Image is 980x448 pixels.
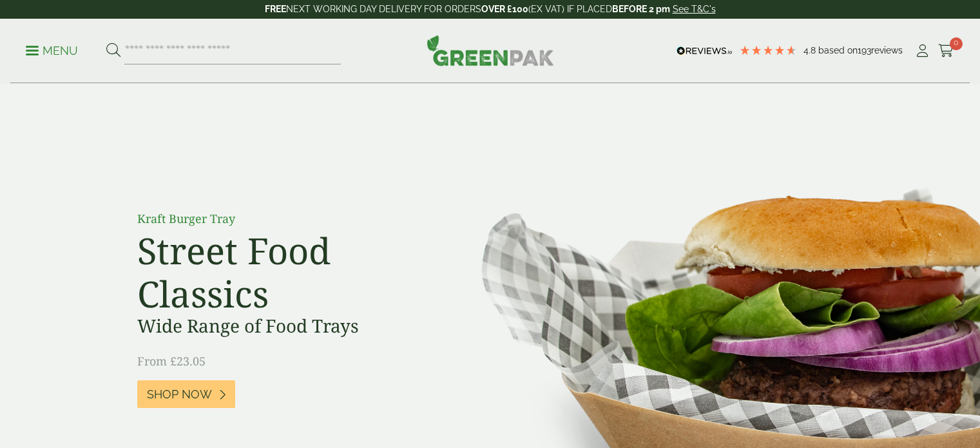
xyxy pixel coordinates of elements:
[265,4,286,14] strong: FREE
[938,41,954,61] a: 0
[818,45,858,55] span: Based on
[871,45,903,55] span: reviews
[739,44,797,56] div: 4.8 Stars
[858,45,871,55] span: 193
[803,45,818,55] span: 4.8
[677,46,733,55] img: REVIEWS.io
[427,35,554,66] img: GreenPak Supplies
[950,37,963,50] span: 0
[673,4,716,14] a: See T&C's
[137,315,427,337] h3: Wide Range of Food Trays
[26,43,78,56] a: Menu
[481,4,528,14] strong: OVER £100
[914,44,930,57] i: My Account
[137,229,427,315] h2: Street Food Classics
[137,210,427,228] p: Kraft Burger Tray
[26,43,78,59] p: Menu
[612,4,670,14] strong: BEFORE 2 pm
[137,353,206,369] span: From £23.05
[938,44,954,57] i: Cart
[147,387,212,402] span: Shop Now
[137,380,235,408] a: Shop Now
